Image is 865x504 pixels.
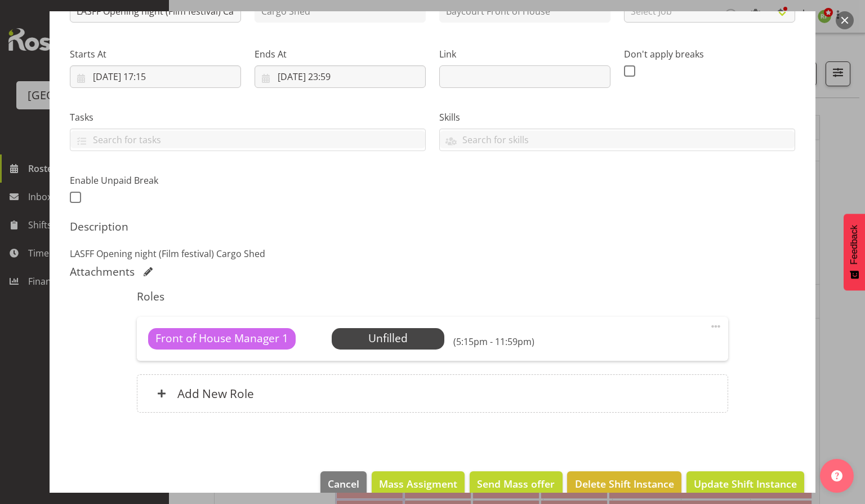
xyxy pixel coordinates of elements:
span: Update Shift Instance [694,476,797,491]
span: Feedback [849,225,859,264]
button: Update Shift Instance [686,471,804,496]
label: Ends At [255,47,426,61]
label: Enable Unpaid Break [70,174,241,187]
h5: Roles [137,290,728,303]
h5: Description [70,220,795,233]
button: Delete Shift Instance [567,471,681,496]
label: Don't apply breaks [624,47,795,61]
label: Starts At [70,47,241,61]
input: Click to select... [70,65,241,88]
button: Mass Assigment [372,471,465,496]
span: Unfilled [368,330,408,346]
span: Send Mass offer [477,476,555,491]
label: Skills [439,110,795,124]
h6: Add New Role [177,386,254,401]
button: Cancel [320,471,367,496]
button: Send Mass offer [470,471,562,496]
img: help-xxl-2.png [831,470,842,481]
span: Mass Assigment [379,476,457,491]
label: Tasks [70,110,426,124]
button: Feedback - Show survey [844,214,865,290]
h6: (5:15pm - 11:59pm) [453,336,534,347]
h5: Attachments [70,265,135,278]
input: Search for skills [440,131,795,148]
span: Delete Shift Instance [575,476,674,491]
label: Link [439,47,610,61]
span: Cancel [328,476,359,491]
span: Front of House Manager 1 [155,330,288,347]
input: Click to select... [255,65,426,88]
input: Search for tasks [70,131,425,148]
p: LASFF Opening night (Film festival) Cargo Shed [70,247,795,260]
